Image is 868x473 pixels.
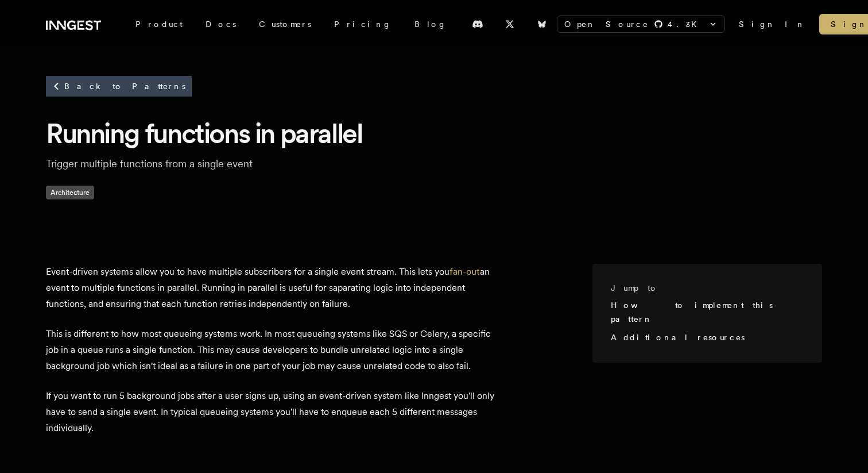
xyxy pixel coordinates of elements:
[529,15,555,33] a: Bluesky
[564,18,649,30] span: Open Source
[449,266,480,277] a: fan-out
[611,301,773,324] a: How to implement this pattern
[739,18,805,30] a: Sign In
[46,388,505,436] p: If you want to run 5 background jobs after a user signs up, using an event-driven system like Inn...
[668,18,704,30] span: 4.3 K
[403,14,458,34] a: Blog
[124,14,194,34] div: Product
[497,15,522,33] a: X
[46,156,413,172] p: Trigger multiple functions from a single event
[465,15,490,33] a: Discord
[323,14,403,34] a: Pricing
[46,186,94,199] span: Architecture
[46,264,505,312] p: Event-driven systems allow you to have multiple subscribers for a single event stream. This lets ...
[247,14,323,34] a: Customers
[46,326,505,374] p: This is different to how most queueing systems work. In most queueing systems like SQS or Celery,...
[46,76,192,97] a: Back to Patterns
[46,116,822,151] h1: Running functions in parallel
[194,14,247,34] a: Docs
[611,282,795,294] h3: Jump to
[611,333,745,342] a: Additional resources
